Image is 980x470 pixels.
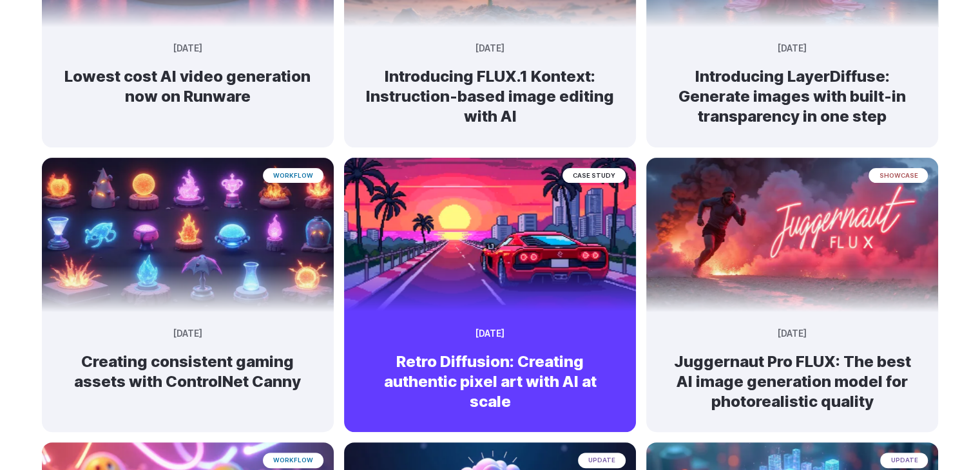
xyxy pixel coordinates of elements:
[365,66,615,127] h2: Introducing FLUX.1 Kontext: Instruction-based image editing with AI
[42,158,334,312] img: An array of glowing, stylized elemental orbs and flames in various containers and stands, depicte...
[263,168,323,183] span: workflow
[646,17,938,147] a: A cloaked figure made entirely of bending light and heat distortion, slightly warping the scene b...
[62,66,313,106] h2: Lowest cost AI video generation now on Runware
[344,17,636,147] a: Surreal rose in a desert landscape, split between day and night with the sun and moon aligned beh...
[42,302,334,413] a: An array of glowing, stylized elemental orbs and flames in various containers and stands, depicte...
[42,17,334,127] a: Neon-lit movie clapperboard with the word 'RUNWARE' in a futuristic server room [DATE] Lowest cos...
[173,327,202,341] time: [DATE]
[344,302,636,433] a: a red sports car on a futuristic highway with a sunset and city skyline in the background, styled...
[263,453,323,467] span: workflow
[880,453,928,467] span: update
[476,327,504,341] time: [DATE]
[646,158,938,312] img: creative ad image of powerful runner leaving a trail of pink smoke and sparks, speed, lights floa...
[667,352,918,412] h2: Juggernaut Pro FLUX: The best AI image generation model for photorealistic quality
[336,148,643,310] img: a red sports car on a futuristic highway with a sunset and city skyline in the background, styled...
[646,302,938,433] a: creative ad image of powerful runner leaving a trail of pink smoke and sparks, speed, lights floa...
[62,352,313,391] h2: Creating consistent gaming assets with ControlNet Canny
[778,42,807,56] time: [DATE]
[173,42,202,56] time: [DATE]
[476,42,504,56] time: [DATE]
[869,168,928,183] span: showcase
[778,327,807,341] time: [DATE]
[667,66,918,127] h2: Introducing LayerDiffuse: Generate images with built-in transparency in one step
[578,453,626,467] span: update
[365,352,615,412] h2: Retro Diffusion: Creating authentic pixel art with AI at scale
[562,168,626,183] span: case study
